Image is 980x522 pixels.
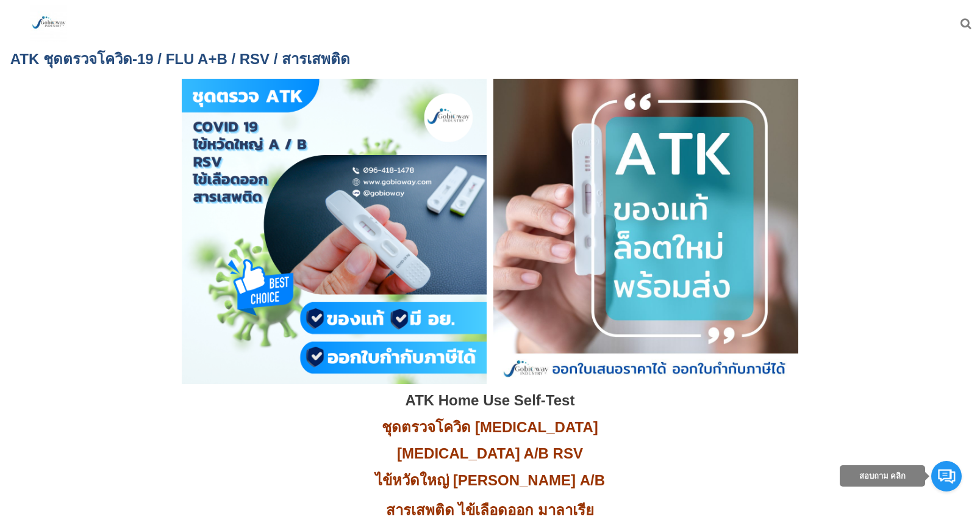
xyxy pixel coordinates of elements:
[406,392,575,408] span: ATK Home Use Self-Test
[397,445,583,462] span: [MEDICAL_DATA] A/B RSV
[382,419,598,435] span: ชุดตรวจโควิด [MEDICAL_DATA]
[375,472,605,488] span: ไข้หวัดใหญ่ [PERSON_NAME] A/B
[30,5,67,42] img: large-1644130236041.jpg
[386,502,594,518] span: สารเสพติด ไข้เลือดออก มาลาเรีย
[182,79,487,384] img: มี อย. ATK ราคา ATK ขายส่ง ATK ตรวจ ATK Covid 19 ATK Covid ATK ไข้หวัดใหญ่ ATK Test ราคา ATK ผล ต...
[493,79,798,384] img: มี อย. ของแท้ ตรวจ ATK ราคา self atk คือ rapid test kit คือ rapid test ไข้หวัดใหญ่ ตรวจ rapid tes...
[10,51,350,67] span: ATK ชุดตรวจโควิด-19 / FLU A+B / RSV / สารเสพติด
[859,471,906,480] span: สอบถาม คลิก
